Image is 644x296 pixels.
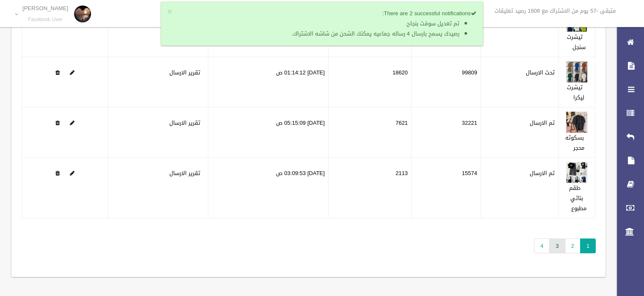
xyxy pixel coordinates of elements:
[328,57,411,107] td: 18620
[70,168,75,178] a: Edit
[566,162,587,183] img: 638936731135407695.jpg
[567,32,586,52] a: تيشرت سنجل
[208,57,329,107] td: [DATE] 01:14:12 ص
[534,238,550,253] a: 4
[411,158,481,218] td: 15574
[580,238,596,253] span: 1
[167,8,172,16] button: ×
[530,118,555,128] label: تم الارسال
[566,168,587,178] a: Edit
[70,67,75,78] a: Edit
[566,61,587,82] img: 638936715053871969.jpg
[382,8,476,19] strong: There are 2 successful notifications:
[566,67,587,78] a: Edit
[566,112,587,133] img: 638936717155395993.jpg
[70,118,75,128] a: Edit
[208,158,329,218] td: [DATE] 03:09:53 ص
[169,168,200,178] a: تقرير الارسال
[569,183,587,214] a: طقم بناتي مطبوع
[328,158,411,218] td: 2113
[567,82,585,103] a: تيشرت ليكرا
[169,118,200,128] a: تقرير الارسال
[411,107,481,158] td: 32221
[566,118,587,128] a: Edit
[169,67,200,78] a: تقرير الارسال
[549,238,565,253] a: 3
[526,68,555,78] label: تحت الارسال
[530,168,555,178] label: تم الارسال
[183,29,459,39] li: رصيدك يسمح بارسال 4 رساله جماعيه يمكنك الشحن من شاشه الاشتراك.
[183,19,459,29] li: تم تعديل سوفت بنجاح.
[565,238,580,253] a: 2
[411,57,481,107] td: 99809
[328,107,411,158] td: 7621
[208,107,329,158] td: [DATE] 05:15:09 ص
[565,132,584,153] a: بسكوته محجر
[22,5,68,11] p: [PERSON_NAME]
[22,16,68,23] small: Facebook User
